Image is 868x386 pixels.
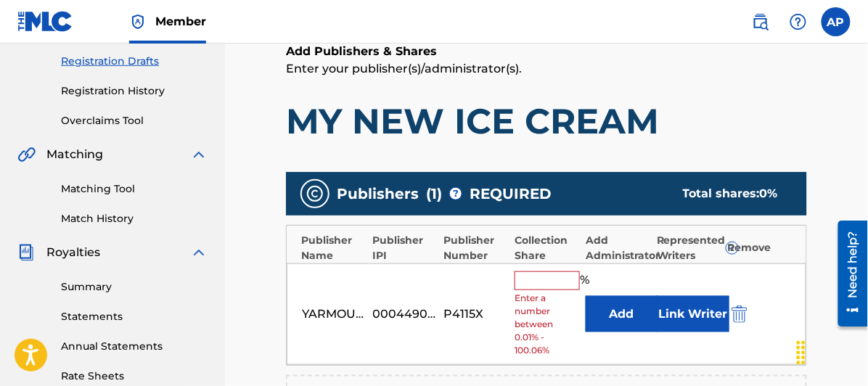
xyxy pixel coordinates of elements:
p: Enter your publisher(s)/administrator(s). [286,60,807,78]
a: Registration History [61,83,208,99]
span: 0 % [760,186,778,200]
img: search [752,13,769,30]
a: Matching Tool [61,181,208,197]
img: expand [190,146,208,163]
span: Royalties [46,244,100,261]
div: Collection Share [515,233,578,263]
img: publishers [306,185,324,202]
h1: MY NEW ICE CREAM [286,99,807,143]
span: ? [450,188,462,200]
h6: Add Publishers & Shares [286,43,807,60]
a: Summary [61,279,208,295]
a: Match History [61,211,208,226]
iframe: Chat Widget [795,316,868,386]
div: Represented Writers [657,233,721,263]
a: Statements [61,309,208,324]
div: Add Administrator [586,233,650,263]
span: Enter a number between 0.01% - 100.06% [515,292,578,357]
button: Add [586,296,658,332]
div: Remove [728,240,793,255]
a: Rate Sheets [61,369,208,384]
img: help [790,13,807,30]
img: Matching [17,146,36,163]
a: Registration Drafts [61,54,208,69]
span: Publishers [337,183,419,205]
span: REQUIRED [470,183,552,205]
div: Publisher Name [301,233,365,263]
a: Overclaims Tool [61,113,208,128]
div: Publisher Number [443,233,507,263]
img: Top Rightsholder [129,13,147,30]
span: % [580,271,593,290]
div: Publisher IPI [372,233,436,263]
div: Help [784,7,813,36]
div: User Menu [822,7,851,36]
img: Royalties [17,244,35,261]
img: MLC Logo [17,11,73,32]
div: Drag [790,331,813,374]
div: Total shares: [683,185,778,202]
button: Link Writer [657,296,729,332]
a: Public Search [746,7,775,36]
iframe: Resource Center [827,215,868,332]
span: ( 1 ) [426,183,442,205]
span: ? [726,242,738,254]
span: Member [155,13,206,30]
img: expand [190,244,208,261]
a: Annual Statements [61,339,208,354]
span: Matching [46,146,103,163]
img: 12a2ab48e56ec057fbd8.svg [732,305,748,323]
